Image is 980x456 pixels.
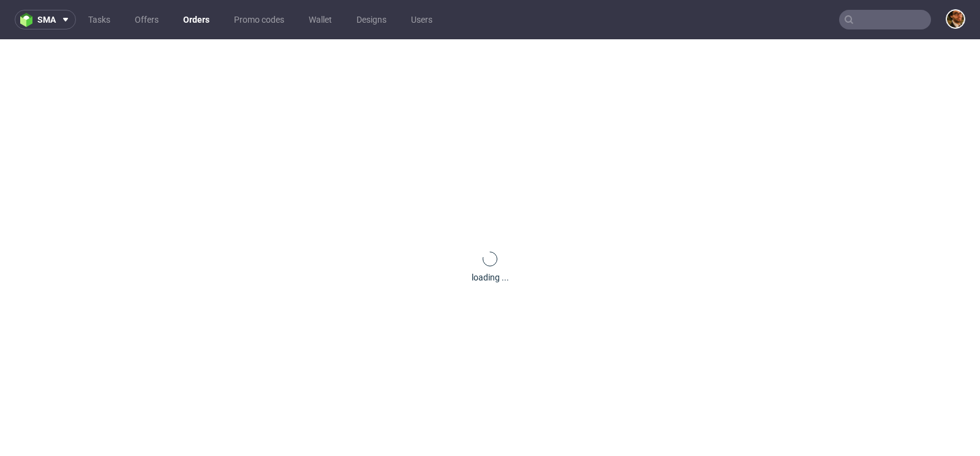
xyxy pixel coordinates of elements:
[81,10,118,29] a: Tasks
[947,10,964,28] img: Matteo Corsico
[472,271,509,284] div: loading ...
[176,10,217,29] a: Orders
[127,10,166,29] a: Offers
[227,10,292,29] a: Promo codes
[37,15,56,24] span: sma
[20,13,37,27] img: logo
[15,10,76,29] button: sma
[404,10,440,29] a: Users
[301,10,339,29] a: Wallet
[349,10,394,29] a: Designs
